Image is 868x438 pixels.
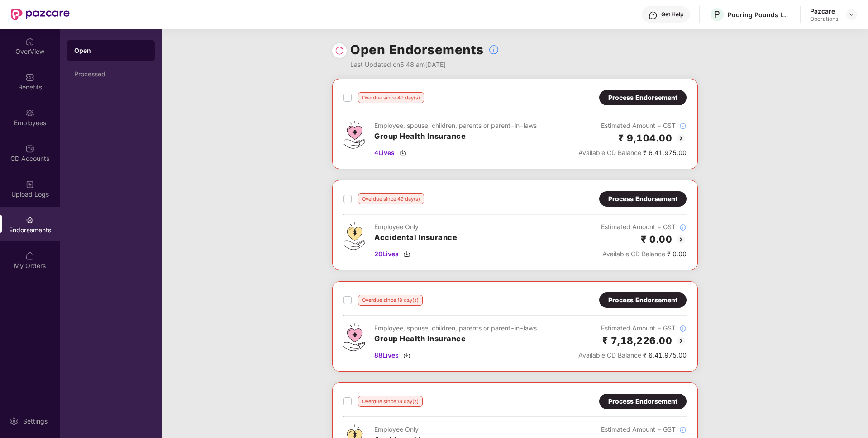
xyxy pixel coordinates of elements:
div: Pazcare [810,7,838,15]
img: svg+xml;base64,PHN2ZyB4bWxucz0iaHR0cDovL3d3dy53My5vcmcvMjAwMC9zdmciIHdpZHRoPSI0Ny43MTQiIGhlaWdodD... [343,121,365,149]
div: Last Updated on 5:48 am[DATE] [350,60,499,70]
div: Employee Only [374,424,457,434]
img: svg+xml;base64,PHN2ZyBpZD0iSGVscC0zMngzMiIgeG1sbnM9Imh0dHA6Ly93d3cudzMub3JnLzIwMDAvc3ZnIiB3aWR0aD... [649,11,658,20]
div: Estimated Amount + GST [601,424,687,434]
div: Pouring Pounds India Pvt Ltd (CashKaro and EarnKaro) [728,10,791,19]
span: Available CD Balance [578,149,641,156]
div: Overdue since 18 day(s) [358,396,423,407]
span: 20 Lives [374,249,399,259]
div: Open [74,46,148,55]
img: svg+xml;base64,PHN2ZyBpZD0iQmFjay0yMHgyMCIgeG1sbnM9Imh0dHA6Ly93d3cudzMub3JnLzIwMDAvc3ZnIiB3aWR0aD... [676,133,687,144]
img: svg+xml;base64,PHN2ZyBpZD0iSW5mb18tXzMyeDMyIiBkYXRhLW5hbWU9IkluZm8gLSAzMngzMiIgeG1sbnM9Imh0dHA6Ly... [488,44,499,55]
img: svg+xml;base64,PHN2ZyBpZD0iSW5mb18tXzMyeDMyIiBkYXRhLW5hbWU9IkluZm8gLSAzMngzMiIgeG1sbnM9Imh0dHA6Ly... [679,122,687,130]
span: 88 Lives [374,350,399,360]
div: Overdue since 18 day(s) [358,295,423,306]
h2: ₹ 7,18,226.00 [602,333,672,348]
div: Processed [74,71,148,78]
div: ₹ 0.00 [601,249,687,259]
div: ₹ 6,41,975.00 [578,350,687,360]
div: Process Endorsement [608,295,677,305]
h3: Group Health Insurance [374,333,537,345]
h1: Open Endorsements [350,40,484,60]
img: svg+xml;base64,PHN2ZyB4bWxucz0iaHR0cDovL3d3dy53My5vcmcvMjAwMC9zdmciIHdpZHRoPSI0OS4zMjEiIGhlaWdodD... [343,222,365,250]
img: New Pazcare Logo [11,9,70,20]
img: svg+xml;base64,PHN2ZyBpZD0iRG93bmxvYWQtMzJ4MzIiIHhtbG5zPSJodHRwOi8vd3d3LnczLm9yZy8yMDAwL3N2ZyIgd2... [399,149,406,156]
span: Available CD Balance [602,250,665,258]
div: Get Help [661,11,683,18]
div: ₹ 6,41,975.00 [578,148,687,158]
img: svg+xml;base64,PHN2ZyBpZD0iRG93bmxvYWQtMzJ4MzIiIHhtbG5zPSJodHRwOi8vd3d3LnczLm9yZy8yMDAwL3N2ZyIgd2... [403,250,410,258]
h2: ₹ 0.00 [641,232,672,247]
h3: Group Health Insurance [374,131,537,142]
div: Estimated Amount + GST [578,121,687,131]
img: svg+xml;base64,PHN2ZyBpZD0iSW5mb18tXzMyeDMyIiBkYXRhLW5hbWU9IkluZm8gLSAzMngzMiIgeG1sbnM9Imh0dHA6Ly... [679,325,687,332]
img: svg+xml;base64,PHN2ZyB4bWxucz0iaHR0cDovL3d3dy53My5vcmcvMjAwMC9zdmciIHdpZHRoPSI0Ny43MTQiIGhlaWdodD... [343,323,365,351]
img: svg+xml;base64,PHN2ZyBpZD0iU2V0dGluZy0yMHgyMCIgeG1sbnM9Imh0dHA6Ly93d3cudzMub3JnLzIwMDAvc3ZnIiB3aW... [10,417,19,426]
div: Estimated Amount + GST [578,323,687,333]
h3: Accidental Insurance [374,232,457,244]
div: Process Endorsement [608,93,677,103]
div: Settings [20,417,50,426]
div: Operations [810,15,838,23]
span: Available CD Balance [578,351,641,359]
img: svg+xml;base64,PHN2ZyBpZD0iTXlfT3JkZXJzIiBkYXRhLW5hbWU9Ik15IE9yZGVycyIgeG1sbnM9Imh0dHA6Ly93d3cudz... [25,251,34,260]
img: svg+xml;base64,PHN2ZyBpZD0iRW5kb3JzZW1lbnRzIiB4bWxucz0iaHR0cDovL3d3dy53My5vcmcvMjAwMC9zdmciIHdpZH... [25,216,34,225]
img: svg+xml;base64,PHN2ZyBpZD0iSG9tZSIgeG1sbnM9Imh0dHA6Ly93d3cudzMub3JnLzIwMDAvc3ZnIiB3aWR0aD0iMjAiIG... [25,37,34,46]
div: Employee, spouse, children, parents or parent-in-laws [374,323,537,333]
img: svg+xml;base64,PHN2ZyBpZD0iRW1wbG95ZWVzIiB4bWxucz0iaHR0cDovL3d3dy53My5vcmcvMjAwMC9zdmciIHdpZHRoPS... [25,108,34,118]
img: svg+xml;base64,PHN2ZyBpZD0iSW5mb18tXzMyeDMyIiBkYXRhLW5hbWU9IkluZm8gLSAzMngzMiIgeG1sbnM9Imh0dHA6Ly... [679,426,687,433]
h2: ₹ 9,104.00 [618,131,672,146]
img: svg+xml;base64,PHN2ZyBpZD0iUmVsb2FkLTMyeDMyIiB4bWxucz0iaHR0cDovL3d3dy53My5vcmcvMjAwMC9zdmciIHdpZH... [335,46,344,55]
div: Overdue since 49 day(s) [358,193,424,204]
div: Overdue since 49 day(s) [358,92,424,103]
div: Employee Only [374,222,457,232]
img: svg+xml;base64,PHN2ZyBpZD0iRG93bmxvYWQtMzJ4MzIiIHhtbG5zPSJodHRwOi8vd3d3LnczLm9yZy8yMDAwL3N2ZyIgd2... [403,352,410,359]
div: Process Endorsement [608,396,677,406]
img: svg+xml;base64,PHN2ZyBpZD0iQmFjay0yMHgyMCIgeG1sbnM9Imh0dHA6Ly93d3cudzMub3JnLzIwMDAvc3ZnIiB3aWR0aD... [676,234,687,245]
img: svg+xml;base64,PHN2ZyBpZD0iRHJvcGRvd24tMzJ4MzIiIHhtbG5zPSJodHRwOi8vd3d3LnczLm9yZy8yMDAwL3N2ZyIgd2... [848,11,855,18]
div: Process Endorsement [608,194,677,204]
span: P [714,9,720,20]
div: Estimated Amount + GST [601,222,687,232]
span: 4 Lives [374,148,395,158]
img: svg+xml;base64,PHN2ZyBpZD0iVXBsb2FkX0xvZ3MiIGRhdGEtbmFtZT0iVXBsb2FkIExvZ3MiIHhtbG5zPSJodHRwOi8vd3... [25,180,34,189]
div: Employee, spouse, children, parents or parent-in-laws [374,121,537,131]
img: svg+xml;base64,PHN2ZyBpZD0iQ0RfQWNjb3VudHMiIGRhdGEtbmFtZT0iQ0QgQWNjb3VudHMiIHhtbG5zPSJodHRwOi8vd3... [25,144,34,153]
img: svg+xml;base64,PHN2ZyBpZD0iQmFjay0yMHgyMCIgeG1sbnM9Imh0dHA6Ly93d3cudzMub3JnLzIwMDAvc3ZnIiB3aWR0aD... [676,335,687,346]
img: svg+xml;base64,PHN2ZyBpZD0iSW5mb18tXzMyeDMyIiBkYXRhLW5hbWU9IkluZm8gLSAzMngzMiIgeG1sbnM9Imh0dHA6Ly... [679,224,687,231]
img: svg+xml;base64,PHN2ZyBpZD0iQmVuZWZpdHMiIHhtbG5zPSJodHRwOi8vd3d3LnczLm9yZy8yMDAwL3N2ZyIgd2lkdGg9Ij... [25,73,34,82]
